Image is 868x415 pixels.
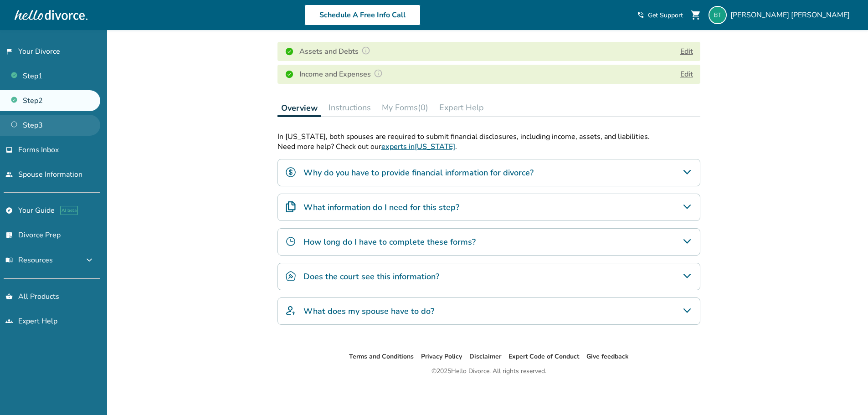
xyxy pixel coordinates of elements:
span: list_alt_check [5,231,13,239]
span: groups [5,318,13,325]
img: Question Mark [361,46,370,55]
button: Instructions [325,98,375,117]
img: What information do I need for this step? [285,201,296,212]
span: shopping_basket [5,293,13,300]
h4: Does the court see this information? [303,271,439,282]
img: How long do I have to complete these forms? [285,236,296,247]
div: Does the court see this information? [277,263,700,290]
p: Need more help? Check out our . [277,142,700,152]
span: shopping_cart [690,10,701,20]
a: Terms and Conditions [349,352,414,361]
img: Why do you have to provide financial information for divorce? [285,167,296,178]
span: explore [5,207,13,214]
a: Expert Code of Conduct [508,352,579,361]
li: Disclaimer [469,351,501,362]
h4: Income and Expenses [299,68,385,80]
button: Overview [277,98,321,117]
button: Expert Help [436,98,488,117]
img: Completed [285,47,294,56]
span: Get Support [648,11,683,20]
div: In [US_STATE], both spouses are required to submit financial disclosures, including income, asset... [277,132,700,142]
span: AI beta [60,206,78,215]
li: Give feedback [586,351,629,362]
img: Completed [285,70,294,79]
span: Forms Inbox [18,145,59,155]
span: phone_in_talk [637,11,644,19]
a: Privacy Policy [421,352,462,361]
a: Schedule A Free Info Call [304,5,421,26]
h4: What does my spouse have to do? [303,305,434,317]
span: menu_book [5,256,13,264]
span: expand_more [84,255,95,266]
h4: What information do I need for this step? [303,201,459,213]
img: Does the court see this information? [285,271,296,282]
div: What information do I need for this step? [277,194,700,221]
h4: Why do you have to provide financial information for divorce? [303,167,534,179]
div: What does my spouse have to do? [277,297,700,325]
button: Edit [680,46,693,57]
div: How long do I have to complete these forms? [277,228,700,256]
span: Resources [5,255,53,265]
span: inbox [5,146,13,154]
a: experts in[US_STATE] [381,142,455,152]
button: Edit [680,69,693,80]
h4: How long do I have to complete these forms? [303,236,476,248]
span: people [5,171,13,178]
span: [PERSON_NAME] [PERSON_NAME] [730,10,853,20]
h4: Assets and Debts [299,46,373,57]
button: My Forms(0) [378,98,432,117]
img: What does my spouse have to do? [285,305,296,316]
img: bmtaylor95@outlook.com [709,6,727,24]
iframe: Chat Widget [822,371,868,415]
div: © 2025 Hello Divorce. All rights reserved. [431,366,546,377]
span: flag_2 [5,48,13,55]
div: Why do you have to provide financial information for divorce? [277,159,700,186]
img: Question Mark [374,69,383,78]
a: phone_in_talkGet Support [637,11,683,20]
